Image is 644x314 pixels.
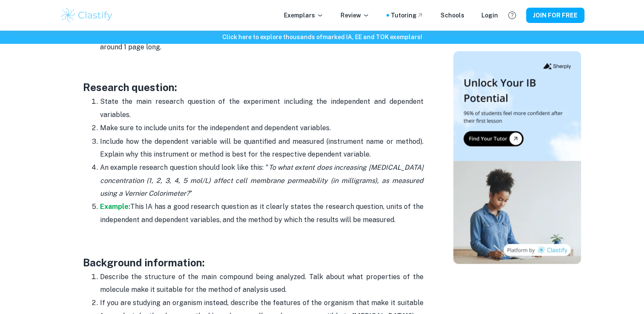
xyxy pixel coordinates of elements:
[100,161,424,200] p: An example research question should look like this: " "
[441,11,464,20] a: Schools
[100,200,424,226] p: This IA has a good research question as it clearly states the research question, units of the ind...
[83,80,424,95] h3: Research question:
[100,122,424,134] p: Make sure to include units for the independent and dependent variables.
[481,11,498,20] a: Login
[100,95,424,121] p: State the main research question of the experiment including the independent and dependent variab...
[60,7,114,24] img: Clastify logo
[100,135,424,161] p: Include how the dependent variable will be quantified and measured (instrument name or method). E...
[100,163,424,197] i: To what extent does increasing [MEDICAL_DATA] concentration (1, 2, 3, 4, 5 mol/L) affect cell mem...
[284,11,323,20] p: Exemplars
[526,8,584,23] button: JOIN FOR FREE
[2,32,642,42] h6: Click here to explore thousands of marked IA, EE and TOK exemplars !
[100,271,424,297] p: Describe the structure of the main compound being analyzed. Talk about what properties of the mol...
[83,255,424,270] h3: Background information:
[341,11,369,20] p: Review
[100,203,130,211] a: Example:
[505,8,519,23] button: Help and Feedback
[453,51,581,264] img: Thumbnail
[391,11,424,20] a: Tutoring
